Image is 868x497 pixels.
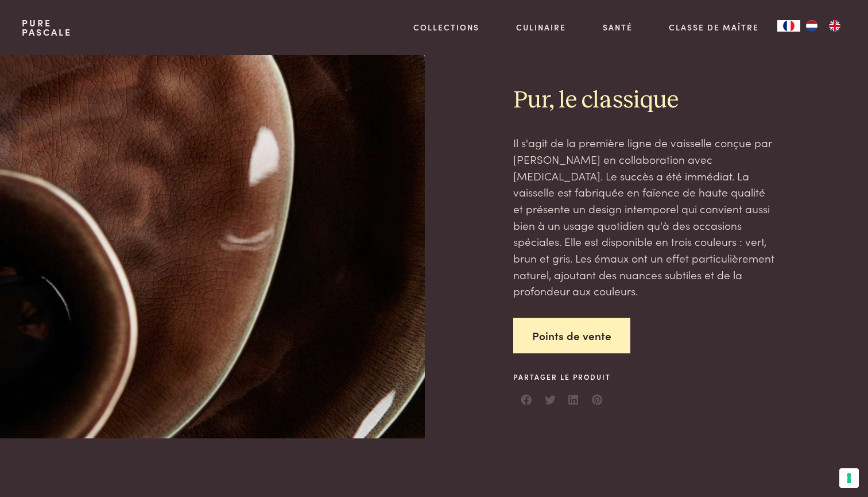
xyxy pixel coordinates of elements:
a: Points de vente [513,318,630,354]
span: Partager le produit [513,372,611,382]
a: Classe de maître [669,21,759,33]
aside: Language selected: Français [777,20,846,32]
a: Collections [413,21,479,33]
button: Vos préférences en matière de consentement pour les technologies de suivi [839,468,859,488]
ul: Language list [800,20,846,32]
a: Santé [603,21,633,33]
div: Language [777,20,800,32]
a: FR [777,20,800,32]
h2: Pur, le classique [513,86,776,116]
p: Il s'agit de la première ligne de vaisselle conçue par [PERSON_NAME] en collaboration avec [MEDIC... [513,134,776,299]
a: Culinaire [516,21,566,33]
a: EN [823,20,846,32]
a: PurePascale [22,18,72,37]
a: NL [800,20,823,32]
